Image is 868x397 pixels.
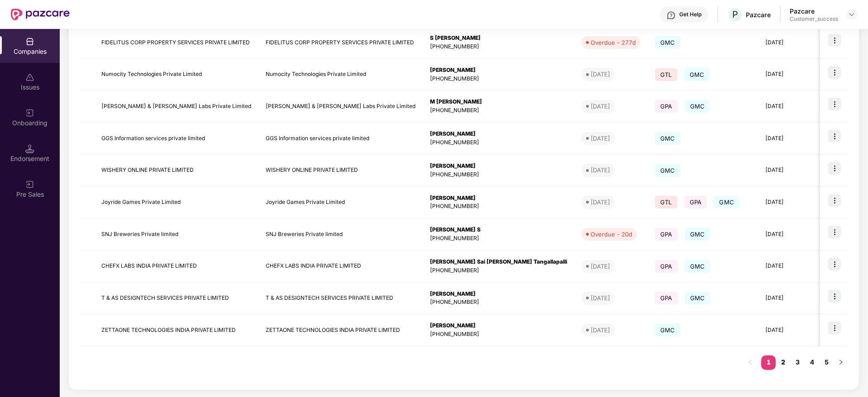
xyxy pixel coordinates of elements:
[758,218,816,250] td: [DATE]
[94,27,258,59] td: FIDELITUS CORP PROPERTY SERVICES PRIVATE LIMITED
[25,144,34,153] img: svg+xml;base64,PHN2ZyB3aWR0aD0iMTQuNSIgaGVpZ2h0PSIxNC41IiB2aWV3Qm94PSIwIDAgMTYgMTYiIGZpbGw9Im5vbm...
[848,11,855,18] img: svg+xml;base64,PHN2ZyBpZD0iRHJvcGRvd24tMzJ4MzIiIHhtbG5zPSJodHRwOi8vd3d3LnczLm9yZy8yMDAwL3N2ZyIgd2...
[258,187,423,219] td: Joyride Games Private Limited
[655,132,681,145] span: GMC
[748,359,753,365] span: left
[828,66,841,79] img: icon
[430,106,567,115] div: [PHONE_NUMBER]
[25,37,34,46] img: svg+xml;base64,PHN2ZyBpZD0iQ29tcGFuaWVzIiB4bWxucz0iaHR0cDovL3d3dy53My5vcmcvMjAwMC9zdmciIHdpZHRoPS...
[655,36,681,49] span: GMC
[430,321,567,330] div: [PERSON_NAME]
[94,123,258,155] td: GGS Information services private limited
[258,90,423,123] td: [PERSON_NAME] & [PERSON_NAME] Labs Private Limited
[685,228,711,241] span: GMC
[258,155,423,187] td: WISHERY ONLINE PRIVATE LIMITED
[655,100,678,113] span: GPA
[776,355,790,369] a: 2
[834,355,848,370] li: Next Page
[430,66,567,75] div: [PERSON_NAME]
[790,7,838,15] div: Pazcare
[758,90,816,123] td: [DATE]
[819,355,834,370] li: 5
[258,27,423,59] td: FIDELITUS CORP PROPERTY SERVICES PRIVATE LIMITED
[430,43,567,51] div: [PHONE_NUMBER]
[430,202,567,211] div: [PHONE_NUMBER]
[761,355,776,370] li: 1
[790,355,805,370] li: 3
[25,73,34,82] img: svg+xml;base64,PHN2ZyBpZD0iSXNzdWVzX2Rpc2FibGVkIiB4bWxucz0iaHR0cDovL3d3dy53My5vcmcvMjAwMC9zdmciIH...
[743,355,758,370] li: Previous Page
[11,9,70,20] img: New Pazcare Logo
[679,11,701,18] div: Get Help
[591,293,610,302] div: [DATE]
[834,355,848,370] button: right
[761,355,776,369] a: 1
[94,155,258,187] td: WISHERY ONLINE PRIVATE LIMITED
[591,262,610,271] div: [DATE]
[591,70,610,79] div: [DATE]
[828,98,841,110] img: icon
[430,330,567,339] div: [PHONE_NUMBER]
[746,10,771,19] div: Pazcare
[758,283,816,315] td: [DATE]
[667,11,676,20] img: svg+xml;base64,PHN2ZyBpZD0iSGVscC0zMngzMiIgeG1sbnM9Imh0dHA6Ly93d3cudzMub3JnLzIwMDAvc3ZnIiB3aWR0aD...
[430,266,567,275] div: [PHONE_NUMBER]
[591,134,610,143] div: [DATE]
[819,355,834,369] a: 5
[743,355,758,370] button: left
[430,162,567,170] div: [PERSON_NAME]
[685,260,711,273] span: GMC
[805,355,819,369] a: 4
[758,187,816,219] td: [DATE]
[828,258,841,270] img: icon
[655,324,681,336] span: GMC
[430,75,567,83] div: [PHONE_NUMBER]
[828,290,841,302] img: icon
[258,283,423,315] td: T & AS DESIGNTECH SERVICES PRIVATE LIMITED
[758,155,816,187] td: [DATE]
[94,314,258,346] td: ZETTAONE TECHNOLOGIES INDIA PRIVATE LIMITED
[430,298,567,307] div: [PHONE_NUMBER]
[655,164,681,177] span: GMC
[430,98,567,106] div: M [PERSON_NAME]
[684,68,710,81] span: GMC
[258,218,423,250] td: SNJ Breweries Private limited
[430,258,567,266] div: [PERSON_NAME] Sai [PERSON_NAME] Tangallapalli
[828,194,841,207] img: icon
[430,138,567,147] div: [PHONE_NUMBER]
[25,180,34,189] img: svg+xml;base64,PHN2ZyB3aWR0aD0iMjAiIGhlaWdodD0iMjAiIHZpZXdCb3g9IjAgMCAyMCAyMCIgZmlsbD0ibm9uZSIgeG...
[430,170,567,179] div: [PHONE_NUMBER]
[838,359,844,365] span: right
[655,292,678,304] span: GPA
[684,196,707,208] span: GPA
[430,226,567,234] div: [PERSON_NAME] S
[94,59,258,91] td: Numocity Technologies Private Limited
[714,196,739,208] span: GMC
[655,68,677,81] span: GTL
[430,234,567,243] div: [PHONE_NUMBER]
[685,100,711,113] span: GMC
[25,109,34,118] img: svg+xml;base64,PHN2ZyB3aWR0aD0iMjAiIGhlaWdodD0iMjAiIHZpZXdCb3g9IjAgMCAyMCAyMCIgZmlsbD0ibm9uZSIgeG...
[591,102,610,111] div: [DATE]
[828,321,841,334] img: icon
[655,228,678,241] span: GPA
[655,196,677,208] span: GTL
[828,162,841,175] img: icon
[591,165,610,175] div: [DATE]
[828,130,841,142] img: icon
[94,187,258,219] td: Joyride Games Private Limited
[94,250,258,283] td: CHEFX LABS INDIA PRIVATE LIMITED
[258,314,423,346] td: ZETTAONE TECHNOLOGIES INDIA PRIVATE LIMITED
[790,355,805,369] a: 3
[732,9,738,20] span: P
[776,355,790,370] li: 2
[758,314,816,346] td: [DATE]
[828,34,841,47] img: icon
[258,250,423,283] td: CHEFX LABS INDIA PRIVATE LIMITED
[685,292,711,304] span: GMC
[258,123,423,155] td: GGS Information services private limited
[591,38,636,47] div: Overdue - 277d
[430,290,567,298] div: [PERSON_NAME]
[758,27,816,59] td: [DATE]
[790,15,838,23] div: Customer_success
